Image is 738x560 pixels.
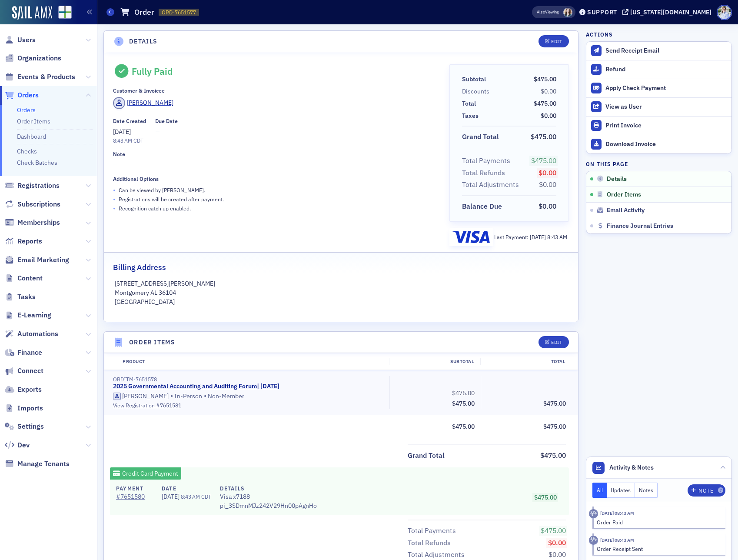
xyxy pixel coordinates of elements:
span: Email Marketing [17,255,69,265]
span: Content [17,273,43,283]
div: [PERSON_NAME] [122,393,169,400]
h4: Details [129,37,158,46]
div: Balance Due [462,201,502,212]
div: In-Person Non-Member [113,392,383,400]
time: 10/2/2025 08:43 AM [600,537,634,543]
div: Total [480,358,572,365]
a: Organizations [5,53,61,63]
span: Grand Total [462,132,502,142]
span: [DATE] [162,493,181,500]
span: $475.00 [534,493,557,501]
span: Subtotal [462,75,489,84]
a: View Registration #7651581 [113,401,383,409]
div: Total Refunds [408,538,451,548]
div: Order Paid [597,518,720,526]
span: Connect [17,366,43,376]
span: $0.00 [539,180,556,189]
div: Due Date [155,118,178,124]
p: [GEOGRAPHIC_DATA] [115,297,568,307]
a: Reports [5,237,42,246]
span: $475.00 [534,100,556,107]
span: Total Adjustments [462,180,522,190]
p: Can be viewed by [PERSON_NAME] . [119,186,205,194]
h4: Actions [586,30,613,38]
img: SailAMX [58,6,72,19]
span: Memberships [17,218,60,227]
a: E-Learning [5,310,51,320]
a: 2025 Governmental Accounting and Auditing Forum| [DATE] [113,383,279,390]
div: Additional Options [113,176,159,182]
div: Note [113,151,125,157]
div: Subtotal [389,358,480,365]
p: Registrations will be created after payment. [119,195,224,203]
span: Total [462,99,479,108]
h4: Payment [116,484,153,492]
span: Total Payments [462,156,513,166]
span: $475.00 [531,132,556,141]
span: $0.00 [549,550,566,559]
div: Activity [589,509,598,518]
button: Note [688,484,725,497]
span: $475.00 [541,526,566,535]
button: Edit [539,336,568,348]
div: Grand Total [462,132,499,142]
span: • [113,186,116,195]
span: Finance [17,348,42,357]
span: — [155,127,178,137]
span: Exports [17,385,42,394]
a: #7651580 [116,492,153,501]
p: Recognition catch up enabled. [119,204,191,212]
p: Montgomery AL 36104 [115,288,568,297]
span: $475.00 [543,423,566,430]
span: E-Learning [17,310,51,320]
button: Edit [539,35,568,47]
span: — [113,160,437,170]
a: Check Batches [17,159,57,167]
span: Reports [17,237,42,246]
span: 8:43 AM [181,493,200,500]
div: [PERSON_NAME] [127,98,173,107]
div: Customer & Invoicee [113,87,165,94]
span: Details [607,175,627,183]
span: Organizations [17,53,61,63]
a: Users [5,35,36,45]
span: $0.00 [541,112,556,120]
span: $0.00 [539,168,556,177]
a: Checks [17,147,37,155]
a: Imports [5,403,43,413]
a: Content [5,273,43,283]
span: $475.00 [540,451,566,460]
div: Credit Card Payment [110,467,181,480]
span: $0.00 [539,202,556,210]
a: Registrations [5,181,60,190]
h4: On this page [586,160,732,168]
a: SailAMX [12,6,52,20]
span: ORD-7651577 [162,9,196,16]
div: Total Refunds [462,168,505,178]
h4: Details [220,484,317,492]
h2: Billing Address [113,262,166,273]
button: [US_STATE][DOMAIN_NAME] [622,9,715,15]
span: Dev [17,440,30,450]
div: Also [537,9,545,15]
span: $475.00 [531,156,556,165]
a: Order Items [17,117,50,125]
span: Sarah Lowery [563,8,572,17]
div: Total Payments [408,526,456,536]
span: • [113,195,116,204]
h4: Date [162,484,211,492]
a: Print Invoice [586,116,731,135]
p: [STREET_ADDRESS][PERSON_NAME] [115,279,568,288]
div: ORDITM-7651578 [113,376,383,383]
div: Send Receipt Email [605,47,727,55]
span: Profile [717,5,732,20]
div: Apply Check Payment [605,84,727,92]
button: Refund [586,60,731,79]
span: Tasks [17,292,36,302]
div: Last Payment: [494,233,567,241]
span: Taxes [462,111,482,120]
div: Total Adjustments [462,180,519,190]
div: Total Payments [462,156,510,166]
div: Subtotal [462,75,486,84]
span: Total Payments [408,526,459,536]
